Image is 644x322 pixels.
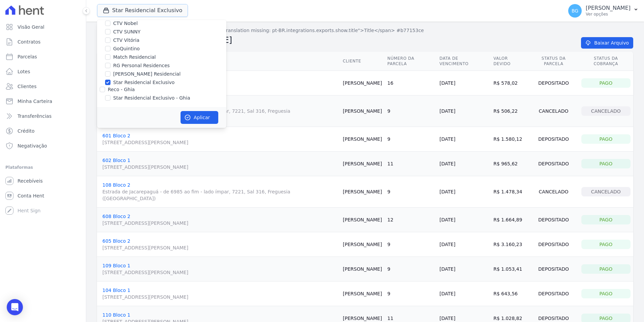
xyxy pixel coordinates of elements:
span: Crédito [18,128,35,134]
span: Lotes [18,68,30,75]
span: Parcelas [18,53,37,60]
div: Cancelado [581,106,631,116]
td: R$ 643,56 [491,281,529,306]
label: CTV Nobel [113,20,138,27]
span: [STREET_ADDRESS][PERSON_NAME] [102,139,337,146]
td: [DATE] [437,96,491,127]
label: [PERSON_NAME] Residencial [113,71,181,78]
div: Pago [581,159,631,168]
a: 109 Bloco 1[STREET_ADDRESS][PERSON_NAME] [102,263,337,276]
div: Depositado [531,264,576,274]
div: Open Intercom Messenger [7,299,23,315]
td: [PERSON_NAME] [340,208,385,232]
td: R$ 3.160,23 [491,232,529,257]
a: Baixar Arquivo [581,37,633,49]
label: RG Personal Residences [113,62,170,69]
div: Depositado [531,134,576,144]
div: Depositado [531,289,576,298]
a: Clientes [3,80,83,93]
td: R$ 1.053,41 [491,257,529,281]
a: Crédito [3,124,83,138]
div: Pago [581,289,631,298]
button: BG [PERSON_NAME] Ver opções [563,1,644,20]
td: [DATE] [437,257,491,281]
span: BG [572,8,578,13]
a: Lotes [3,65,83,78]
a: Visão Geral [3,20,83,34]
td: [DATE] [437,281,491,306]
span: [STREET_ADDRESS][PERSON_NAME] [102,269,337,276]
a: Contratos [3,35,83,49]
td: [PERSON_NAME] [340,127,385,152]
td: R$ 1.580,12 [491,127,529,152]
div: Depositado [531,159,576,168]
td: 9 [385,232,437,257]
td: [DATE] [437,176,491,208]
td: [PERSON_NAME] [340,232,385,257]
a: 608 Bloco 2[STREET_ADDRESS][PERSON_NAME] [102,214,337,226]
td: [DATE] [437,232,491,257]
span: Negativação [18,142,47,149]
td: R$ 1.664,89 [491,208,529,232]
h2: Exportação de Retorno: [97,34,570,46]
div: Pago [581,134,631,144]
td: 9 [385,257,437,281]
td: [PERSON_NAME] [340,96,385,127]
label: Star Residencial Exclusivo [113,79,174,86]
span: [STREET_ADDRESS][PERSON_NAME] [102,164,337,170]
p: [PERSON_NAME] [586,5,631,11]
td: R$ 578,02 [491,71,529,96]
td: R$ 1.478,34 [491,176,529,208]
td: 9 [385,127,437,152]
a: 602 Bloco 1[STREET_ADDRESS][PERSON_NAME] [102,158,337,170]
div: Pago [581,78,631,88]
a: 601 Bloco 2[STREET_ADDRESS][PERSON_NAME] [102,133,337,146]
a: Parcelas [3,50,83,63]
td: [DATE] [437,208,491,232]
span: Estrada de Jacarepaguá - de 6985 ao fim - lado ímpar, 7221, Sal 316, Freguesia ([GEOGRAPHIC_DATA]) [102,188,337,202]
a: Minha Carteira [3,95,83,108]
td: 9 [385,96,437,127]
td: [PERSON_NAME] [340,71,385,96]
span: [STREET_ADDRESS][PERSON_NAME] [102,294,337,300]
th: Status da Parcela [528,52,578,71]
div: Cancelado [581,187,631,196]
span: Conta Hent [18,192,44,199]
td: 9 [385,176,437,208]
td: [PERSON_NAME] [340,152,385,176]
td: [PERSON_NAME] [340,257,385,281]
th: Número da Parcela [385,52,437,71]
a: 104 Bloco 1[STREET_ADDRESS][PERSON_NAME] [102,288,337,300]
div: Pago [581,264,631,274]
th: Valor devido [491,52,529,71]
label: Star Residencial Exclusivo - Ghia [113,95,190,102]
div: Pago [581,240,631,249]
td: [DATE] [437,152,491,176]
a: Recebíveis [3,174,83,188]
label: Reco - Ghia [108,87,135,92]
nav: Breadcrumb [97,27,633,34]
td: 11 [385,152,437,176]
div: Cancelado [531,106,576,116]
a: 108 Bloco 2Estrada de Jacarepaguá - de 6985 ao fim - lado ímpar, 7221, Sal 316, Freguesia ([GEOGR... [102,182,337,202]
span: Contratos [18,38,40,45]
span: Clientes [18,83,36,90]
a: Conta Hent [3,189,83,203]
div: Pago [581,215,631,224]
td: R$ 506,22 [491,96,529,127]
div: Cancelado [531,187,576,196]
div: Plataformas [5,163,80,171]
span: Transferências [18,113,52,119]
div: Depositado [531,240,576,249]
label: CTV Vitória [113,37,139,44]
div: Depositado [531,215,576,224]
span: [STREET_ADDRESS][PERSON_NAME] [102,244,337,251]
th: Cliente [340,52,385,71]
td: [DATE] [437,127,491,152]
td: 12 [385,208,437,232]
a: Negativação [3,139,83,153]
th: Status da Cobrança [579,52,633,71]
span: Visão Geral [18,24,44,30]
a: Transferências [3,109,83,123]
button: Aplicar [181,111,218,124]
